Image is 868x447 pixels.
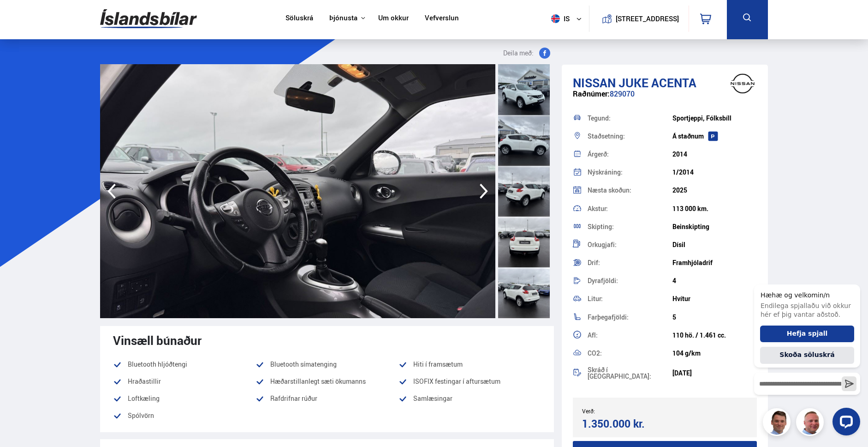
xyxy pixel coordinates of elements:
li: Hæðarstillanlegt sæti ökumanns [256,376,398,387]
button: Deila með: [499,48,554,59]
div: Árgerð: [588,151,672,157]
img: 3431940.jpeg [100,64,495,318]
button: is [547,5,589,32]
div: 2014 [672,151,757,158]
div: Dísil [672,241,757,248]
li: Bluetooth símatenging [256,359,398,370]
span: Juke ACENTA [618,74,696,91]
img: brand logo [724,69,761,98]
div: Afl: [588,332,672,338]
div: 5 [672,314,757,321]
li: ISOFIX festingar í aftursætum [398,376,541,387]
div: Farþegafjöldi: [588,314,672,320]
span: Raðnúmer: [573,89,610,99]
div: Beinskipting [672,223,757,230]
div: Akstur: [588,205,672,212]
div: Staðsetning: [588,133,672,139]
iframe: LiveChat chat widget [747,268,864,443]
div: Dyrafjöldi: [588,278,672,284]
span: Nissan [573,74,616,91]
div: Næsta skoðun: [588,187,672,193]
li: Spólvörn [113,410,256,421]
div: CO2: [588,350,672,356]
div: 104 g/km [672,350,757,357]
div: Vinsæll búnaður [113,333,541,347]
div: 829070 [573,90,757,108]
div: Skipting: [588,223,672,230]
a: [STREET_ADDRESS] [595,6,684,32]
div: Nýskráning: [588,169,672,175]
div: Á staðnum [672,133,757,140]
span: Deila með: [503,48,534,59]
div: 1/2014 [672,169,757,176]
div: 2025 [672,187,757,194]
button: Þjónusta [329,14,357,23]
li: Bluetooth hljóðtengi [113,359,256,370]
div: 110 hö. / 1.461 cc. [672,332,757,339]
div: Orkugjafi: [588,242,672,248]
div: Drif: [588,260,672,266]
div: 4 [672,277,757,284]
a: Um okkur [378,14,409,24]
li: Hraðastillir [113,376,256,387]
img: svg+xml;base64,PHN2ZyB4bWxucz0iaHR0cDovL3d3dy53My5vcmcvMjAwMC9zdmciIHdpZHRoPSI1MTIiIGhlaWdodD0iNT... [551,14,560,23]
a: Vefverslun [425,14,459,24]
li: Hiti í framsætum [398,359,541,370]
div: Framhjóladrif [672,259,757,266]
div: 113 000 km. [672,205,757,212]
button: [STREET_ADDRESS] [619,15,675,23]
a: Söluskrá [285,14,313,24]
div: 1.350.000 kr. [582,417,662,430]
div: Tegund: [588,115,672,121]
img: G0Ugv5HjCgRt.svg [100,4,197,34]
div: Verð: [582,408,665,414]
li: Samlæsingar [398,393,541,404]
div: Hvítur [672,295,757,302]
li: Loftkæling [113,393,256,404]
div: [DATE] [672,369,757,377]
span: is [547,14,571,23]
div: Skráð í [GEOGRAPHIC_DATA]: [588,367,672,380]
div: Sportjeppi, Fólksbíll [672,115,757,122]
div: Litur: [588,296,672,302]
li: Rafdrifnar rúður [256,393,398,404]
